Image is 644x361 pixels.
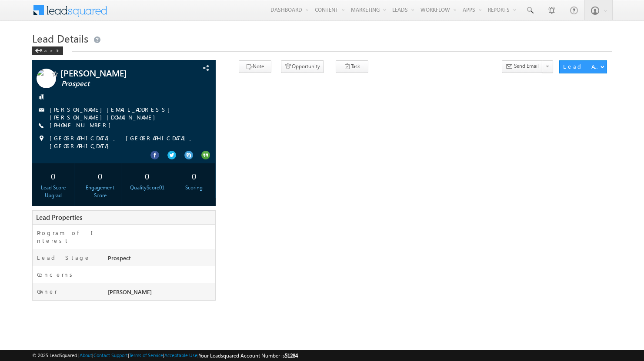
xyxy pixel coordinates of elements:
button: Task [336,60,368,73]
span: [PERSON_NAME] [108,288,152,295]
div: 0 [34,168,72,184]
a: [PERSON_NAME][EMAIL_ADDRESS][PERSON_NAME][DOMAIN_NAME] [50,106,174,121]
span: Your Leadsquared Account Number is [199,352,298,359]
button: Send Email [502,60,543,73]
div: QualityScore01 [128,184,166,192]
div: Prospect [106,254,215,266]
div: 0 [128,168,166,184]
div: 0 [81,168,119,184]
label: Concerns [37,271,76,278]
span: Lead Properties [36,213,82,222]
span: 51284 [285,352,298,359]
span: [PERSON_NAME] [60,69,174,77]
span: Prospect [61,79,175,88]
div: Engagement Score [81,184,119,199]
div: Lead Score Upgrad [34,184,72,199]
a: Acceptable Use [164,352,197,358]
span: [PHONE_NUMBER] [50,121,115,130]
span: Send Email [514,62,539,70]
a: About [80,352,92,358]
span: [GEOGRAPHIC_DATA], [GEOGRAPHIC_DATA], [GEOGRAPHIC_DATA] [50,134,198,150]
div: Scoring [175,184,213,192]
a: Terms of Service [129,352,163,358]
a: Contact Support [93,352,128,358]
label: Program of Interest [37,229,99,245]
label: Owner [37,288,57,295]
span: Lead Details [32,31,88,45]
span: © 2025 LeadSquared | | | | | [32,351,298,360]
button: Lead Actions [559,60,607,73]
button: Note [239,60,271,73]
img: Profile photo [37,69,56,91]
button: Opportunity [281,60,324,73]
div: Back [32,46,63,55]
div: 0 [175,168,213,184]
div: Lead Actions [563,63,600,70]
a: Back [32,46,67,53]
label: Lead Stage [37,254,90,262]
